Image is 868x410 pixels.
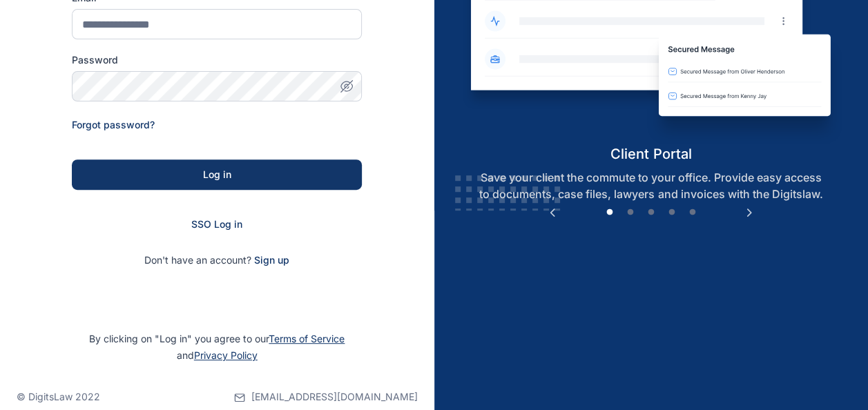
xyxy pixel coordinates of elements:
[17,331,418,364] p: By clicking on "Log in" you agree to our
[17,390,100,404] p: © DigitsLaw 2022
[191,218,242,230] a: SSO Log in
[177,349,258,361] span: and
[686,206,700,219] button: 5
[72,53,362,67] label: Password
[72,119,155,130] a: Forgot password?
[72,253,362,267] p: Don't have an account?
[94,168,340,182] div: Log in
[269,333,345,344] a: Terms of Service
[665,206,679,219] button: 4
[742,206,756,219] button: Next
[459,169,842,202] p: Save your client the commute to your office. Provide easy access to documents, case files, lawyer...
[194,349,258,361] a: Privacy Policy
[624,206,637,219] button: 2
[603,206,617,219] button: 1
[546,206,559,219] button: Previous
[459,144,842,164] h5: client portal
[644,206,658,219] button: 3
[254,254,289,266] a: Sign up
[72,159,362,190] button: Log in
[254,253,289,267] span: Sign up
[251,390,418,404] span: [EMAIL_ADDRESS][DOMAIN_NAME]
